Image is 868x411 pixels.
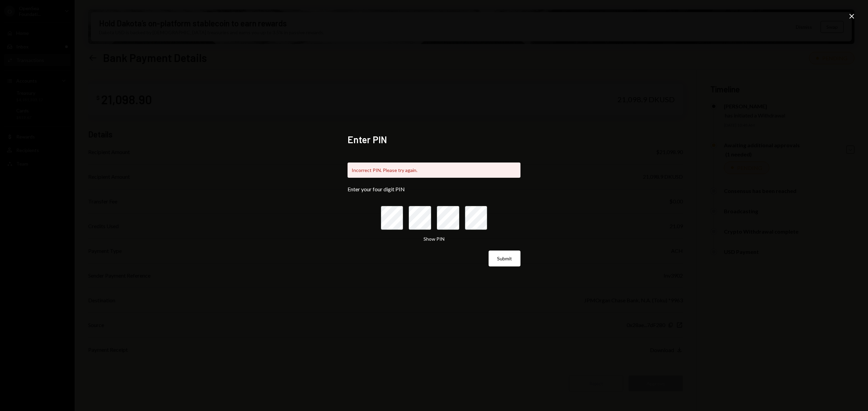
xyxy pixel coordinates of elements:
[423,236,445,242] button: Show PIN
[437,206,459,230] input: pin code 3 of 4
[381,206,403,230] input: pin code 1 of 4
[409,206,431,230] input: pin code 2 of 4
[348,163,520,178] div: Incorrect PIN. Please try again.
[465,206,488,230] input: pin code 4 of 4
[348,186,520,192] div: Enter your four digit PIN
[348,133,520,146] h2: Enter PIN
[489,251,520,266] button: Submit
